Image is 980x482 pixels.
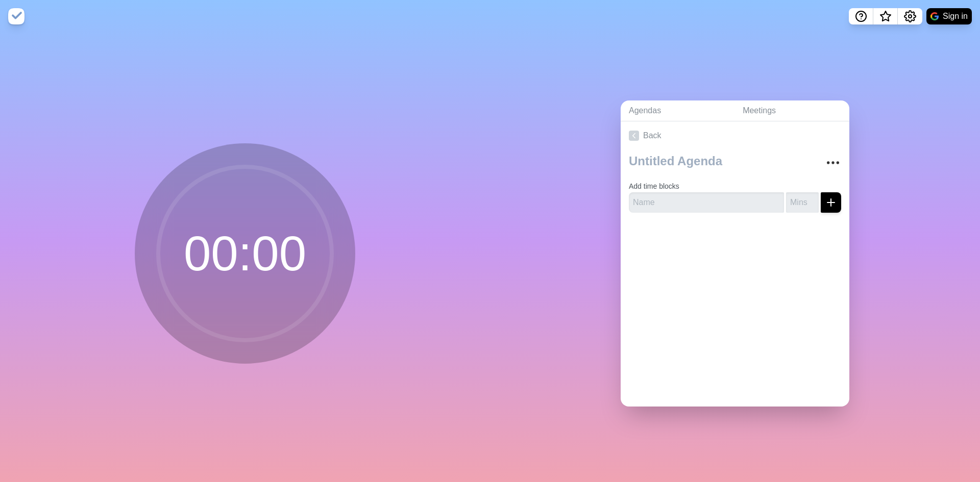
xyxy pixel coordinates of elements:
button: Help [849,8,873,24]
input: Name [629,192,784,213]
img: timeblocks logo [8,8,24,24]
a: Meetings [734,100,849,121]
img: google logo [930,12,939,20]
button: Settings [898,8,922,24]
a: Agendas [621,100,734,121]
a: Back [621,121,849,150]
button: More [823,153,843,173]
label: Add time blocks [629,182,679,190]
button: What’s new [873,8,898,24]
button: Sign in [926,8,972,24]
input: Mins [786,192,819,213]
